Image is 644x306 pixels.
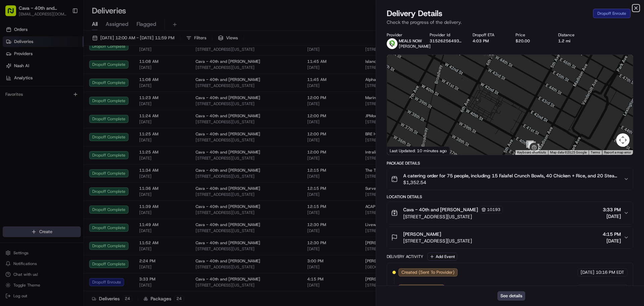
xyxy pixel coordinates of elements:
[389,146,411,155] a: Open this area in Google Maps (opens a new window)
[30,71,92,76] div: We're available if you need us!
[430,38,462,44] button: 3152625649385476
[403,179,618,186] span: $1,352.54
[114,66,122,74] button: Start new chat
[403,213,503,220] span: [STREET_ADDRESS][US_STATE]
[517,150,546,155] button: Keyboard shortcuts
[13,104,19,110] img: 1736555255976-a54dd68f-1ca7-489b-9aae-adbdc363a1c4
[603,213,621,220] span: [DATE]
[603,231,621,237] span: 4:15 PM
[49,122,52,128] span: •
[13,150,51,157] span: Knowledge Base
[403,231,441,237] span: [PERSON_NAME]
[403,237,472,244] span: [STREET_ADDRESS][US_STATE]
[59,104,73,110] span: [DATE]
[387,146,450,155] div: Last Updated: 10 minutes ago
[387,168,633,190] button: A catering order for 75 people, including 15 Falafel Crunch Bowls, 40 Chicken + Rice, and 20 Stea...
[56,104,58,110] span: •
[401,269,454,275] span: Created (Sent To Provider)
[403,172,618,179] span: A catering order for 75 people, including 15 Falafel Crunch Bowls, 40 Chicken + Rice, and 20 Stea...
[603,206,621,213] span: 3:33 PM
[387,8,442,19] span: Delivery Details
[21,122,48,128] span: 40th Madison
[473,32,505,38] div: Dropoff ETA
[7,116,17,127] img: 40th Madison
[516,32,548,38] div: Price
[63,150,108,157] span: API Documentation
[603,237,621,244] span: [DATE]
[7,64,19,76] img: 1736555255976-a54dd68f-1ca7-489b-9aae-adbdc363a1c4
[7,27,122,38] p: Welcome 👋
[387,32,419,38] div: Provider
[430,32,462,38] div: Provider Id
[399,38,422,44] span: MEALS NOW
[550,150,587,154] span: Map data ©2025 Google
[399,44,431,49] span: [PERSON_NAME]
[387,161,633,166] div: Package Details
[487,207,500,212] span: 10193
[54,147,110,160] a: 💻API Documentation
[387,202,633,224] button: Cava - 40th and [PERSON_NAME]10193[STREET_ADDRESS][US_STATE]3:33 PM[DATE]
[14,64,26,76] img: 1738778727109-b901c2ba-d612-49f7-a14d-d897ce62d23f
[497,291,525,301] button: See details
[387,19,633,26] p: Check the progress of the delivery.
[104,86,122,94] button: See all
[387,38,397,49] img: melas_now_logo.png
[387,194,633,200] div: Location Details
[21,104,54,110] span: [PERSON_NAME]
[473,38,505,44] div: 4:03 PM
[57,151,62,156] div: 💻
[526,140,534,148] div: 1
[616,133,630,147] button: Map camera controls
[67,167,81,172] span: Pylon
[532,144,539,151] div: 3
[581,269,594,275] span: [DATE]
[387,227,633,248] button: [PERSON_NAME][STREET_ADDRESS][US_STATE]4:15 PM[DATE]
[427,253,457,261] button: Add Event
[558,32,590,38] div: Distance
[17,43,111,50] input: Clear
[389,146,411,155] img: Google
[4,147,54,160] a: 📗Knowledge Base
[528,141,536,149] div: 2
[7,98,17,108] img: Angelique Valdez
[591,150,600,154] a: Terms (opens in new tab)
[7,151,12,156] div: 📗
[558,38,590,44] div: 1.2 mi
[596,269,624,275] span: 10:16 PM EDT
[53,122,67,128] span: [DATE]
[604,150,631,154] a: Report a map error
[30,64,110,71] div: Start new chat
[47,166,81,172] a: Powered byPylon
[387,254,423,259] div: Delivery Activity
[7,7,20,20] img: Nash
[7,87,45,93] div: Past conversations
[516,38,548,44] div: $20.00
[403,206,478,213] span: Cava - 40th and [PERSON_NAME]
